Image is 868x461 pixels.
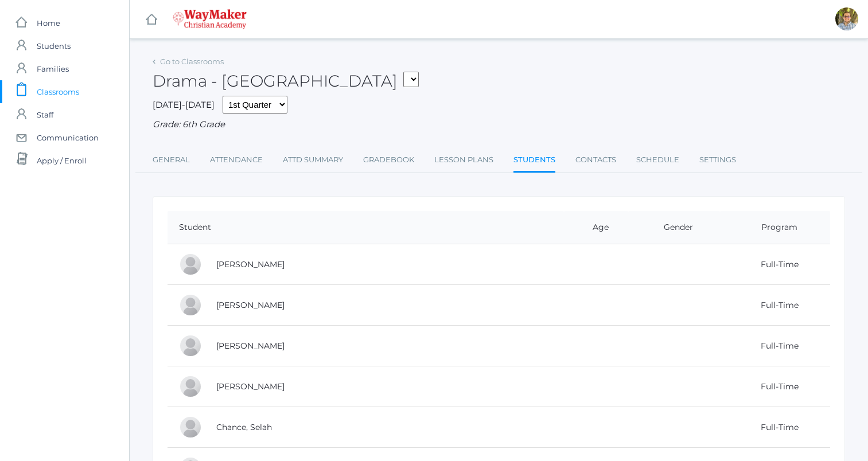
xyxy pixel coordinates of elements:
[168,211,564,244] th: Student
[179,416,202,439] div: Selah Chance
[37,103,53,126] span: Staff
[720,244,830,285] td: Full-Time
[720,326,830,366] td: Full-Time
[179,253,202,276] div: Josey Baker
[37,11,60,34] span: Home
[37,149,87,172] span: Apply / Enroll
[363,149,414,171] a: Gradebook
[37,57,69,80] span: Families
[37,80,79,103] span: Classrooms
[283,149,343,171] a: Attd Summary
[160,57,224,66] a: Go to Classrooms
[153,99,215,110] span: [DATE]-[DATE]
[153,72,419,90] h2: Drama - [GEOGRAPHIC_DATA]
[628,211,720,244] th: Gender
[513,149,555,173] a: Students
[153,118,845,131] div: Grade: 6th Grade
[173,9,247,29] img: waymaker-logo-stack-white-1602f2b1af18da31a5905e9982d058868370996dac5278e84edea6dabf9a3315.png
[720,285,830,326] td: Full-Time
[564,211,628,244] th: Age
[216,300,285,310] a: [PERSON_NAME]
[216,259,285,269] a: [PERSON_NAME]
[720,407,830,448] td: Full-Time
[575,149,616,171] a: Contacts
[835,7,858,30] div: Kylen Braileanu
[37,126,99,149] span: Communication
[179,375,202,398] div: Eva Carr
[216,341,285,351] a: [PERSON_NAME]
[720,366,830,407] td: Full-Time
[216,422,272,432] a: Chance, Selah
[179,334,202,357] div: Pierce Brozek
[179,294,202,317] div: Gabby Brozek
[434,149,493,171] a: Lesson Plans
[37,34,71,57] span: Students
[153,149,190,171] a: General
[720,211,830,244] th: Program
[699,149,736,171] a: Settings
[636,149,679,171] a: Schedule
[210,149,263,171] a: Attendance
[216,381,285,392] a: [PERSON_NAME]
